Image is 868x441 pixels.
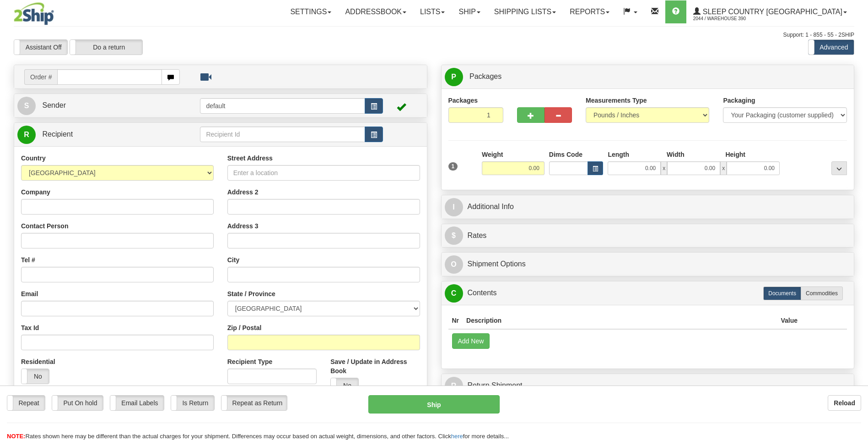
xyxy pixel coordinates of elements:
[608,150,629,159] label: Length
[452,333,490,349] button: Add New
[227,165,420,181] input: Enter a location
[763,287,801,300] label: Documents
[24,69,57,85] span: Order #
[451,433,463,440] a: here
[227,255,239,265] label: City
[469,72,501,80] span: Packages
[445,376,851,395] a: RReturn Shipment
[720,161,727,175] span: x
[338,0,413,23] a: Addressbook
[14,2,54,25] img: logo2044.jpg
[448,162,458,171] span: 1
[463,312,777,329] th: Description
[693,14,762,23] span: 2044 / Warehouse 390
[21,187,50,197] label: Company
[17,97,36,115] span: S
[828,395,861,411] button: Reload
[413,0,452,23] a: Lists
[17,126,36,144] span: R
[200,98,365,114] input: Sender Id
[801,287,843,300] label: Commodities
[487,0,563,23] a: Shipping lists
[42,130,73,138] span: Recipient
[221,396,287,410] label: Repeat as Return
[21,255,35,265] label: Tel #
[549,150,582,159] label: Dims Code
[809,40,854,55] label: Advanced
[227,323,262,332] label: Zip / Postal
[227,289,275,298] label: State / Province
[445,255,851,274] a: OShipment Options
[686,0,854,23] a: Sleep Country [GEOGRAPHIC_DATA] 2044 / Warehouse 390
[834,399,855,407] b: Reload
[445,226,463,245] span: $
[21,221,68,231] label: Contact Person
[723,96,755,105] label: Packaging
[445,67,851,86] a: P Packages
[831,161,847,175] div: ...
[14,40,67,55] label: Assistant Off
[17,96,200,115] a: S Sender
[667,150,685,159] label: Width
[445,226,851,245] a: $Rates
[17,125,180,144] a: R Recipient
[445,68,463,86] span: P
[445,198,851,216] a: IAdditional Info
[200,127,365,142] input: Recipient Id
[452,0,487,23] a: Ship
[445,377,463,395] span: R
[21,323,39,332] label: Tax Id
[14,31,854,39] div: Support: 1 - 855 - 55 - 2SHIP
[52,396,103,410] label: Put On hold
[661,161,667,175] span: x
[331,378,358,393] label: No
[448,312,463,329] th: Nr
[7,433,25,440] span: NOTE:
[586,96,647,105] label: Measurements Type
[448,96,478,105] label: Packages
[7,396,45,410] label: Repeat
[445,198,463,216] span: I
[227,221,259,231] label: Address 3
[21,357,55,366] label: Residential
[330,357,420,375] label: Save / Update in Address Book
[22,369,49,384] label: No
[283,0,338,23] a: Settings
[368,395,499,413] button: Ship
[445,255,463,274] span: O
[563,0,616,23] a: Reports
[42,101,66,109] span: Sender
[227,187,259,197] label: Address 2
[482,150,503,159] label: Weight
[70,40,142,55] label: Do a return
[777,312,801,329] th: Value
[445,284,463,303] span: C
[21,154,46,163] label: Country
[110,396,164,410] label: Email Labels
[21,289,38,298] label: Email
[227,357,273,366] label: Recipient Type
[171,396,214,410] label: Is Return
[847,174,867,267] iframe: chat widget
[701,8,842,16] span: Sleep Country [GEOGRAPHIC_DATA]
[445,284,851,303] a: CContents
[227,154,273,163] label: Street Address
[725,150,745,159] label: Height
